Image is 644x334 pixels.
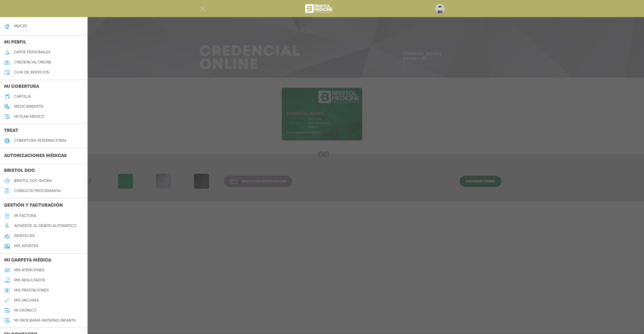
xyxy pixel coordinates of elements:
h5: mi crónico [14,308,36,313]
h5: medicamentos [14,104,44,109]
h5: mis vacunas [14,298,39,303]
h5: cobertura internacional [14,138,67,143]
img: bristol-medicine-blanco.png [304,3,334,15]
h5: mis prestaciones [14,288,49,292]
h5: Bristol doc ahora [14,179,52,183]
h5: Mi factura [14,214,36,218]
h5: reintegro [14,234,35,238]
h5: consulta programada [14,189,61,193]
h5: cartilla [14,94,31,99]
img: profile-placeholder.svg [435,4,445,13]
h5: guía de servicios [14,70,49,75]
h5: Mis aportes [14,244,38,248]
h5: Mi plan médico [14,115,44,119]
h5: mis atenciones [14,268,45,272]
h5: mis resultados [14,278,45,282]
h5: credencial online [14,60,51,64]
h5: Adherite al débito automático [14,224,76,228]
h4: inicio [14,24,27,28]
h5: mi programa materno infantil [14,318,76,323]
img: Cober_menu-close-white.svg [199,6,206,12]
h5: datos personales [14,50,51,54]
